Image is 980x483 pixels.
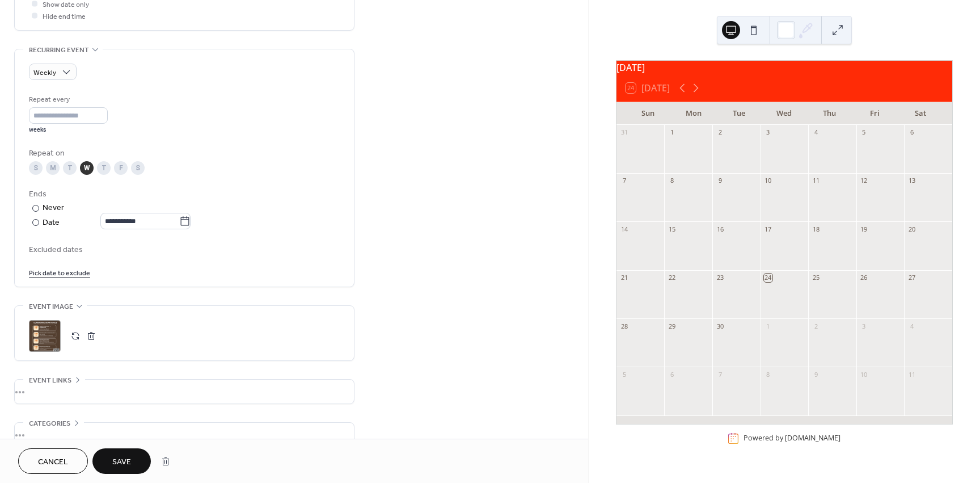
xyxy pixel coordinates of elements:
div: 25 [812,274,820,282]
div: S [29,161,43,175]
span: Recurring event [29,44,89,56]
div: Repeat every [29,94,105,106]
div: [DATE] [616,61,952,74]
div: Mon [671,102,716,125]
div: 18 [812,225,820,233]
div: 11 [907,370,916,379]
div: 4 [907,322,916,330]
div: 3 [764,128,772,137]
div: 24 [764,274,772,282]
div: Wed [762,102,807,125]
div: W [80,161,94,175]
div: 21 [620,274,628,282]
div: 10 [764,177,772,185]
div: 1 [668,128,676,137]
div: 1 [764,322,772,330]
span: Cancel [38,456,68,468]
div: F [114,161,128,175]
div: Tue [716,102,762,125]
span: Categories [29,418,70,430]
div: 2 [716,128,724,137]
div: 16 [716,225,724,233]
span: Excluded dates [29,244,340,256]
div: Powered by [744,434,840,443]
div: 5 [620,370,628,379]
div: 30 [716,322,724,330]
span: Hide end time [43,11,86,23]
div: Repeat on [29,148,337,159]
div: 2 [812,322,820,330]
div: S [131,161,145,175]
div: 3 [860,322,868,330]
div: 13 [907,177,916,185]
div: T [97,161,111,175]
button: Cancel [18,448,88,474]
div: ; [29,320,61,352]
div: Date [43,216,191,229]
div: 10 [860,370,868,379]
div: 22 [668,274,676,282]
span: Weekly [33,66,56,79]
span: Event image [29,301,73,313]
div: 7 [716,370,724,379]
div: 5 [860,128,868,137]
div: 29 [668,322,676,330]
span: Event links [29,375,71,387]
div: 8 [764,370,772,379]
div: 9 [716,177,724,185]
div: ••• [15,380,354,404]
div: T [63,161,77,175]
div: Never [43,202,65,214]
div: 28 [620,322,628,330]
span: Save [112,456,131,468]
div: 6 [668,370,676,379]
div: 6 [907,128,916,137]
div: 31 [620,128,628,137]
div: Sat [898,102,943,125]
div: 7 [620,177,628,185]
div: 17 [764,225,772,233]
div: 20 [907,225,916,233]
div: 23 [716,274,724,282]
div: Fri [852,102,898,125]
div: 4 [812,128,820,137]
div: 26 [860,274,868,282]
div: Thu [807,102,852,125]
div: 11 [812,177,820,185]
a: [DOMAIN_NAME] [785,434,840,443]
div: 14 [620,225,628,233]
div: 12 [860,177,868,185]
div: 19 [860,225,868,233]
div: Ends [29,188,337,200]
div: Sun [626,102,671,125]
div: M [46,161,60,175]
div: weeks [29,126,108,134]
div: 15 [668,225,676,233]
div: 9 [812,370,820,379]
div: 8 [668,177,676,185]
span: Pick date to exclude [29,267,90,279]
div: 27 [907,274,916,282]
button: Save [92,448,151,474]
div: ••• [15,423,354,447]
